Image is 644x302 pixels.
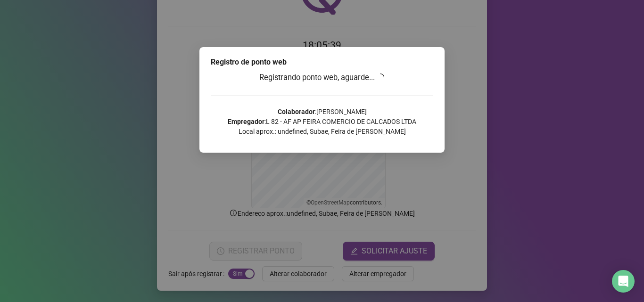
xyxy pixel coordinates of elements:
[228,118,264,125] strong: Empregador
[278,108,315,115] strong: Colaborador
[211,107,433,137] p: : [PERSON_NAME] : L 82 - AF AP FEIRA COMERCIO DE CALCADOS LTDA Local aprox.: undefined, Subae, Fe...
[376,73,386,82] span: loading
[211,57,433,68] div: Registro de ponto web
[211,72,433,84] h3: Registrando ponto web, aguarde...
[612,270,635,293] div: Open Intercom Messenger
